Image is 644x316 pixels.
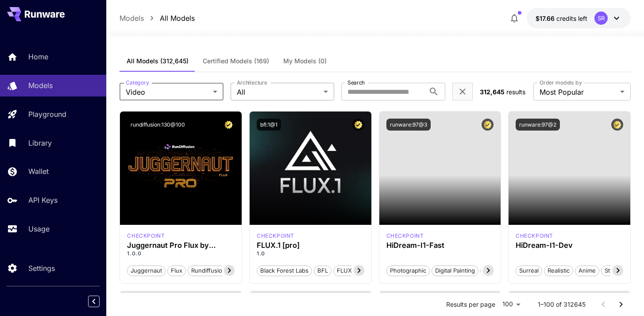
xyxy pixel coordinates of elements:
a: All Models [160,13,195,23]
button: rundiffusion:130@100 [127,119,189,131]
label: Category [126,79,149,86]
p: Usage [28,224,50,234]
label: Architecture [237,79,267,86]
span: credits left [556,15,587,22]
div: SR [594,12,608,25]
p: checkpoint [127,232,165,240]
span: $17.66 [536,15,556,22]
span: juggernaut [127,266,165,275]
span: Photographic [387,266,429,275]
button: Surreal [516,265,542,276]
span: My Models (0) [283,57,327,65]
span: Digital Painting [432,266,478,275]
h3: FLUX.1 [pro] [257,241,364,250]
span: Surreal [516,266,542,275]
p: Results per page [446,300,495,309]
button: Go to next page [612,296,630,313]
button: runware:97@3 [386,119,431,131]
button: FLUX.1 [pro] [333,265,374,276]
nav: breadcrumb [120,13,195,23]
p: checkpoint [516,232,553,240]
button: Realistic [544,265,573,276]
button: Stylized [601,265,629,276]
span: 312,645 [480,88,505,96]
p: Home [28,51,48,62]
div: Collapse sidebar [95,293,106,309]
button: juggernaut [127,265,166,276]
span: BFL [314,266,331,275]
span: Stylized [602,266,629,275]
button: Certified Model – Vetted for best performance and includes a commercial license. [482,119,494,131]
p: Library [28,138,52,148]
button: Collapse sidebar [88,296,100,307]
div: $17.6583 [536,14,587,23]
div: HiDream Fast [386,232,424,240]
a: Models [120,13,144,23]
p: 1.0.0 [127,250,235,258]
button: flux [167,265,186,276]
span: Certified Models (169) [203,57,269,65]
span: Anime [575,266,599,275]
p: Playground [28,109,66,119]
h3: HiDream-I1-Fast [386,241,494,250]
label: Order models by [540,79,582,86]
span: All [237,87,320,97]
p: Models [28,80,53,91]
button: runware:97@2 [516,119,560,131]
span: Video [126,87,209,97]
div: HiDream Dev [516,232,553,240]
div: 100 [499,298,524,311]
h3: Juggernaut Pro Flux by RunDiffusion [127,241,235,250]
span: rundiffusion [188,266,229,275]
p: Wallet [28,166,49,177]
p: checkpoint [257,232,294,240]
h3: HiDream-I1-Dev [516,241,623,250]
p: API Keys [28,195,58,205]
button: Certified Model – Vetted for best performance and includes a commercial license. [223,119,235,131]
div: fluxpro [257,232,294,240]
div: FLUX.1 D [127,232,165,240]
span: Realistic [544,266,573,275]
button: BFL [314,265,332,276]
span: flux [168,266,185,275]
button: Black Forest Labs [257,265,312,276]
button: rundiffusion [188,265,229,276]
span: results [506,88,525,96]
p: 1.0 [257,250,364,258]
button: Anime [575,265,599,276]
button: Digital Painting [432,265,478,276]
button: Photographic [386,265,430,276]
span: Most Popular [540,87,617,97]
label: Search [347,79,365,86]
span: FLUX.1 [pro] [334,266,374,275]
p: checkpoint [386,232,424,240]
button: Certified Model – Vetted for best performance and includes a commercial license. [352,119,364,131]
p: 1–100 of 312645 [538,300,586,309]
span: Black Forest Labs [257,266,312,275]
button: Certified Model – Vetted for best performance and includes a commercial license. [611,119,623,131]
button: Cinematic [480,265,514,276]
p: Settings [28,263,55,274]
button: Clear filters (1) [457,86,468,97]
button: $17.6583SR [527,8,631,28]
button: bfl:1@1 [257,119,281,131]
span: All Models (312,645) [127,57,189,65]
